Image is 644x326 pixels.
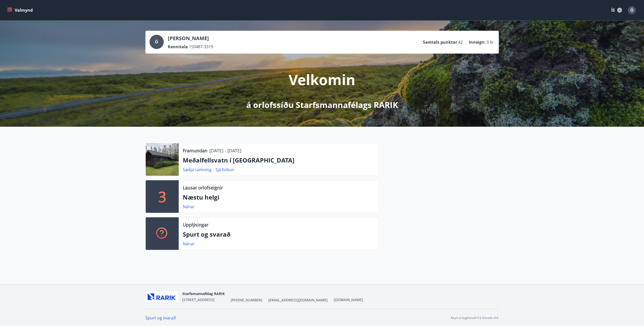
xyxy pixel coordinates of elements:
p: Spurt og svarað [183,230,375,239]
span: 0 kr. [487,39,495,45]
span: Starfsmannafélag RARIK [182,291,225,296]
a: Spurt og svarað [145,315,176,321]
a: [DOMAIN_NAME] [334,297,363,302]
a: Nánar [183,204,195,209]
p: [DATE] - [DATE] [209,147,241,154]
button: menu [6,6,35,15]
p: Samtals punktar [423,39,457,45]
span: [EMAIL_ADDRESS][DOMAIN_NAME] [268,298,328,303]
p: [PERSON_NAME] [168,35,213,42]
img: ZmrgJ79bX6zJLXUGuSjrUVyxXxBt3QcBuEz7Nz1t.png [145,291,178,302]
p: Meðalfellsvatn í [GEOGRAPHIC_DATA] [183,156,375,165]
span: Ó [155,39,158,45]
span: [PHONE_NUMBER] [231,298,262,303]
span: Ó [630,7,634,13]
p: Næstu helgi [183,193,375,202]
span: 150487-3319 [189,44,213,50]
p: Kennitala [168,44,188,50]
p: Keyrt á hugbúnaði frá Dorado ehf. [451,316,499,320]
p: 3 [158,187,166,206]
p: Framundan [183,147,207,154]
span: 42 [458,39,463,45]
button: Ó [626,4,638,16]
a: Nánar [183,241,195,247]
p: Velkomin [289,70,355,89]
button: ÍS [608,6,625,15]
a: Sækja samning [183,167,211,172]
span: [STREET_ADDRESS] [182,297,214,302]
p: Upplýsingar [183,221,208,228]
p: á orlofssíðu Starfsmannafélags RARIK [246,99,398,110]
p: Inneign : [469,39,486,45]
p: Lausar orlofseignir [183,184,223,191]
a: Sjá bókun [216,167,234,172]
